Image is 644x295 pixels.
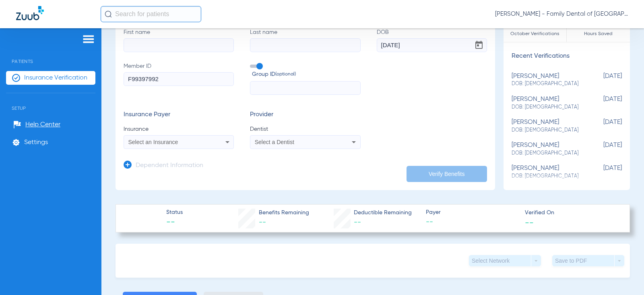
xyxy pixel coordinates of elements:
[525,209,617,217] span: Verified On
[13,121,60,129] a: Help Center
[495,10,628,18] span: [PERSON_NAME] - Family Dental of [GEOGRAPHIC_DATA]
[512,96,582,111] div: [PERSON_NAME]
[512,73,582,88] div: [PERSON_NAME]
[105,10,112,18] img: Search Icon
[471,37,487,53] button: Open calendar
[25,121,60,129] span: Help Center
[567,30,630,38] span: Hours Saved
[24,138,48,146] span: Settings
[124,125,234,133] span: Insurance
[512,165,582,180] div: [PERSON_NAME]
[512,142,582,157] div: [PERSON_NAME]
[136,162,203,170] h3: Dependent Information
[407,166,487,182] button: Verify Benefits
[124,111,234,119] h3: Insurance Payer
[166,217,183,228] span: --
[124,72,234,86] input: Member ID
[525,218,534,226] span: --
[582,165,622,180] span: [DATE]
[259,209,309,217] span: Benefits Remaining
[512,119,582,134] div: [PERSON_NAME]
[512,104,582,111] span: DOB: [DEMOGRAPHIC_DATA]
[275,70,296,79] small: (optional)
[124,38,234,52] input: First name
[250,125,360,133] span: Dentist
[582,96,622,111] span: [DATE]
[504,30,566,38] span: October Verifications
[250,38,360,52] input: Last name
[377,38,487,52] input: DOBOpen calendar
[582,119,622,134] span: [DATE]
[250,111,360,119] h3: Provider
[512,150,582,157] span: DOB: [DEMOGRAPHIC_DATA]
[354,219,361,226] span: --
[250,28,360,52] label: Last name
[582,73,622,88] span: [DATE]
[512,80,582,88] span: DOB: [DEMOGRAPHIC_DATA]
[259,219,266,226] span: --
[512,127,582,134] span: DOB: [DEMOGRAPHIC_DATA]
[426,217,518,227] span: --
[128,139,178,145] span: Select an Insurance
[512,173,582,180] span: DOB: [DEMOGRAPHIC_DATA]
[16,6,44,20] img: Zuub Logo
[354,209,412,217] span: Deductible Remaining
[24,74,87,82] span: Insurance Verification
[255,139,294,145] span: Select a Dentist
[252,70,360,79] span: Group ID
[426,208,518,217] span: Payer
[377,28,487,52] label: DOB
[101,6,201,22] input: Search for patients
[82,34,95,44] img: hamburger-icon
[6,93,95,111] span: Setup
[6,46,95,64] span: Patients
[582,142,622,157] span: [DATE]
[124,28,234,52] label: First name
[504,52,630,61] h3: Recent Verifications
[124,62,234,95] label: Member ID
[166,208,183,217] span: Status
